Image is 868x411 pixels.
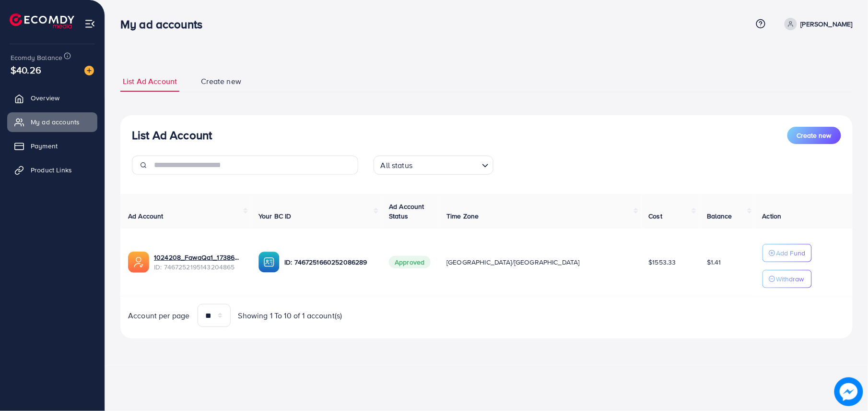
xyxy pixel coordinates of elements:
[258,211,292,221] span: Your BC ID
[11,63,41,77] span: $40.26
[649,211,663,221] span: Cost
[787,127,841,144] button: Create new
[762,211,782,221] span: Action
[649,257,676,267] span: $1553.33
[762,244,812,262] button: Add Fund
[84,66,94,75] img: image
[10,13,74,28] img: logo
[837,380,860,403] img: image
[801,18,853,30] p: [PERSON_NAME]
[31,165,72,175] span: Product Links
[7,112,97,132] a: My ad accounts
[776,273,804,285] p: Withdraw
[762,270,812,288] button: Withdraw
[201,76,241,87] span: Create new
[84,18,95,29] img: menu
[7,160,97,180] a: Product Links
[258,252,280,273] img: ic-ba-acc.ded83a64.svg
[154,253,243,262] a: 1024208_FawaQa1_1738605147168
[120,17,210,31] h3: My ad accounts
[446,211,479,221] span: Time Zone
[7,136,97,156] a: Payment
[154,253,243,272] div: <span class='underline'>1024208_FawaQa1_1738605147168</span></br>7467252195143204865
[446,257,580,267] span: [GEOGRAPHIC_DATA]/[GEOGRAPHIC_DATA]
[389,202,424,221] span: Ad Account Status
[797,131,832,140] span: Create new
[31,141,58,151] span: Payment
[415,157,478,172] input: Search for option
[132,128,212,142] h3: List Ad Account
[707,211,732,221] span: Balance
[123,76,177,87] span: List Ad Account
[31,93,59,103] span: Overview
[776,247,806,259] p: Add Fund
[707,257,721,267] span: $1.41
[379,158,415,172] span: All status
[11,53,62,62] span: Ecomdy Balance
[781,18,853,30] a: [PERSON_NAME]
[154,262,243,272] span: ID: 7467252195143204865
[7,88,97,108] a: Overview
[128,310,190,321] span: Account per page
[238,310,342,321] span: Showing 1 To 10 of 1 account(s)
[31,117,80,127] span: My ad accounts
[128,252,149,273] img: ic-ads-acc.e4c84228.svg
[389,256,430,268] span: Approved
[128,211,164,221] span: Ad Account
[374,156,493,175] div: Search for option
[284,256,374,268] p: ID: 7467251660252086289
